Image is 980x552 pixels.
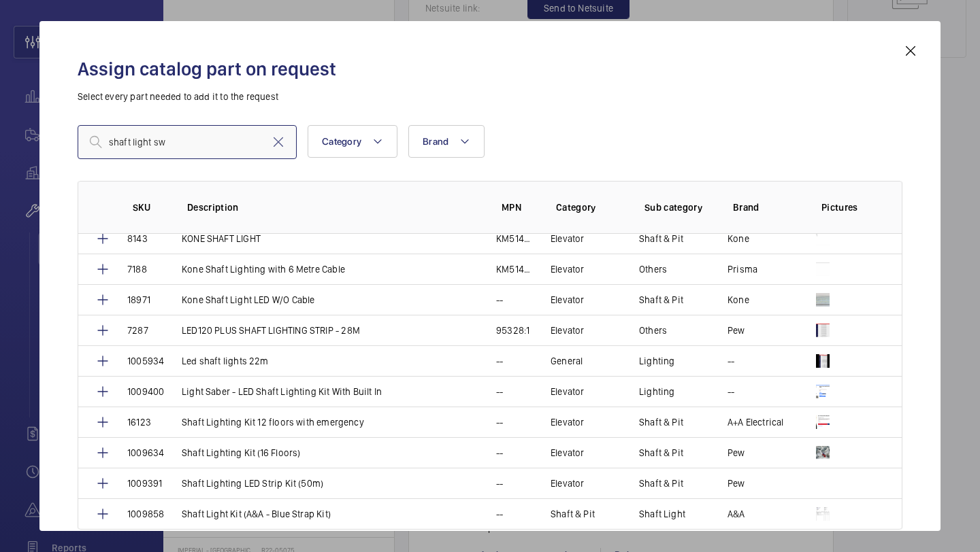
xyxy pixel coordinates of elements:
p: -- [496,385,503,398]
p: Kone Shaft Lighting with 6 Metre Cable [182,262,345,276]
h2: Assign catalog part on request [78,56,902,82]
p: 1009634 [127,446,164,460]
p: Shaft Lighting LED Strip Kit (50m) [182,477,323,490]
p: 16123 [127,415,151,429]
p: Others [639,324,667,337]
span: Brand [423,136,448,147]
p: Shaft & Pit [639,446,683,460]
p: -- [728,385,734,398]
p: Elevator [551,262,584,276]
img: Hz5SuwNfHSmSdrBtCwmV0zVuraJT9VoOqZYr7O28w6UhcX2n.png [816,232,830,245]
p: Elevator [551,324,584,337]
p: Elevator [551,293,584,307]
p: Lighting [639,354,674,368]
p: Shaft & Pit [551,507,595,521]
p: Select every part needed to add it to the request [78,90,902,103]
p: SKU [133,201,165,214]
img: TtHzeZYVzIeB-0Flu8Qnri2cUDWK8Nv6tFDLhn92pTraqdEz.png [816,415,830,429]
p: -- [728,354,734,368]
p: Shaft Light Kit (A&A - Blue Strap Kit) [182,507,331,521]
img: IGnBsaJ1KKxeXq1Sh90R06kKmkDeF26byzRQdwtc9JktY95V.png [816,262,830,276]
p: A&A [728,507,745,521]
p: Pew [728,477,745,490]
p: 1009858 [127,507,164,521]
p: 8143 [127,232,148,245]
p: Pew [728,446,745,460]
p: Elevator [551,415,584,429]
input: Find a part [78,125,297,159]
p: KONE SHAFT LIGHT [182,232,261,245]
p: 7287 [127,324,148,337]
p: A+A Electrical [728,415,784,429]
p: Lighting [639,385,674,398]
p: 1009391 [127,477,162,490]
p: Elevator [551,477,584,490]
p: Elevator [551,385,584,398]
p: Elevator [551,232,584,245]
p: 95328:1 [496,324,529,337]
p: Pew [728,324,745,337]
p: -- [496,507,503,521]
p: Shaft Lighting Kit (16 Floors) [182,446,300,460]
p: 1005934 [127,354,164,368]
p: Description [187,201,480,214]
p: 1009400 [127,385,164,398]
p: Kone [728,293,749,307]
p: Brand [733,201,800,214]
p: 18971 [127,293,150,307]
p: Kone Shaft Light LED W/O Cable [182,293,314,307]
img: cXnr91E0tteSbbO4HeoucqzPGAQnJGiruVOwilnqMJw40VHY.png [816,293,830,307]
p: Light Saber - LED Shaft Lighting Kit With Built In [182,385,382,398]
p: Led shaft lights 22m [182,354,269,368]
p: Kone [728,232,749,245]
img: K4N67aKSr_HB1XmxxuCSqX5U6IxBb3JTEb7nbnOgAomcyRo-.png [816,446,830,460]
p: Shaft Lighting Kit 12 floors with emergency [182,415,364,429]
p: Pictures [821,201,875,214]
img: WsjZjTC46QTl6G5rI6ddERxkqIoYCdxovlmnoWRKPsD_8dvM.png [816,385,830,398]
p: MPN [502,201,534,214]
img: qMeN7EUlb_EtJbQOklOw5vDBsvboGOoRfSWNMtVaMGmIRDxv.png [816,354,830,368]
p: Elevator [551,446,584,460]
p: Shaft Light [639,507,685,521]
p: 7188 [127,262,147,276]
p: KM51457454G54 [496,262,534,276]
p: Sub category [644,201,711,214]
button: Brand [408,125,485,158]
p: KM51457454G54 [496,232,534,245]
span: Category [322,136,361,147]
p: Category [556,201,623,214]
button: Category [308,125,397,158]
p: Shaft & Pit [639,293,683,307]
p: Others [639,262,667,276]
img: QZwEJdtI6XKYgHQVMdzOhaEXhnRAL5P8PtP0S3r8agPgIObK.png [816,324,830,337]
img: J1Gr2SVGZi1wXFdyPuclyFkKAEgyAvAQgYqZIPvmp3FkkC3B.png [816,477,830,490]
p: -- [496,446,503,460]
p: -- [496,415,503,429]
p: -- [496,293,503,307]
p: -- [496,354,503,368]
p: LED120 PLUS SHAFT LIGHTING STRIP - 28M [182,324,360,337]
p: Prisma [728,262,757,276]
img: Aao-gIpPhRXaEwLvy8jgLBT9aA3OU5OzEuHQZl-4J2pcfORu.png [816,507,830,521]
p: -- [496,477,503,490]
p: Shaft & Pit [639,232,683,245]
p: Shaft & Pit [639,477,683,490]
p: General [551,354,583,368]
p: Shaft & Pit [639,415,683,429]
